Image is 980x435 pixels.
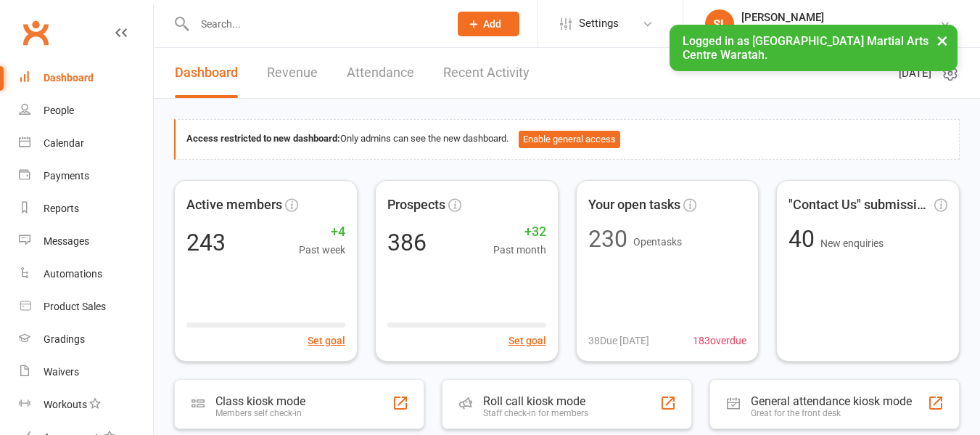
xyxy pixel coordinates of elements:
div: Staff check-in for members [483,408,588,418]
div: People [44,105,74,116]
span: Past month [493,242,546,258]
span: Settings [579,7,619,40]
div: SL [705,9,734,38]
button: × [929,25,955,56]
span: +32 [493,221,546,243]
div: Payments [44,170,89,182]
div: Messages [44,235,89,247]
a: Payments [19,160,153,192]
div: [GEOGRAPHIC_DATA] [GEOGRAPHIC_DATA] [741,24,939,37]
div: Roll call kiosk mode [483,394,588,408]
div: Gradings [44,333,85,345]
a: Workouts [19,389,153,421]
div: Waivers [44,366,79,378]
div: Reports [44,203,79,214]
span: +4 [299,221,345,243]
div: 230 [588,227,627,251]
span: Open tasks [633,236,682,248]
span: 40 [788,225,820,253]
a: Messages [19,225,153,258]
span: New enquiries [820,237,884,249]
div: Product Sales [44,301,106,312]
div: Only admins can see the new dashboard. [186,131,948,148]
div: 386 [387,231,427,254]
button: Set goal [508,333,546,349]
div: Members self check-in [215,408,305,418]
a: Reports [19,192,153,225]
span: Your open tasks [588,195,680,216]
strong: Access restricted to new dashboard: [186,133,340,144]
span: Prospects [387,195,445,216]
a: Clubworx [17,15,54,51]
span: 38 Due [DATE] [588,333,649,349]
div: Workouts [44,399,87,410]
span: Active members [186,195,282,216]
a: Dashboard [19,62,153,94]
a: Waivers [19,356,153,389]
button: Enable general access [519,131,620,148]
div: General attendance kiosk mode [751,394,912,408]
a: Automations [19,258,153,290]
a: Calendar [19,127,153,160]
div: Dashboard [44,72,94,84]
div: 243 [186,231,226,254]
button: Add [458,12,519,36]
a: People [19,94,153,127]
span: Add [483,18,501,30]
span: "Contact Us" submissions [788,195,931,216]
span: Logged in as [GEOGRAPHIC_DATA] Martial Arts Centre Waratah. [683,34,928,62]
a: Product Sales [19,290,153,323]
div: Great for the front desk [751,408,912,418]
input: Search... [190,14,439,34]
a: Gradings [19,323,153,356]
div: [PERSON_NAME] [741,11,939,24]
div: Automations [44,268,102,280]
div: Calendar [44,137,84,149]
button: Set goal [308,333,345,349]
div: Class kiosk mode [215,394,305,408]
span: 183 overdue [693,333,746,349]
span: Past week [299,242,345,258]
